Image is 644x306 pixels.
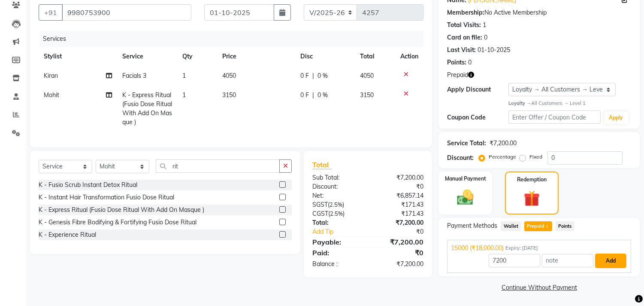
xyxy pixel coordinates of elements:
[556,221,574,231] span: Points
[478,46,510,55] div: 01-10-2025
[368,191,430,200] div: ₹6,857.14
[360,91,374,99] span: 3150
[447,153,474,162] div: Discount:
[44,72,58,80] span: Kiran
[440,283,638,292] a: Continue Without Payment
[447,21,481,30] div: Total Visits:
[39,4,63,21] button: +91
[501,221,521,231] span: Wallet
[519,189,544,208] img: _gift.svg
[368,218,430,227] div: ₹7,200.00
[295,47,355,66] th: Disc
[447,221,497,230] span: Payment Methods
[378,227,430,236] div: ₹0
[447,8,631,17] div: No Active Membership
[489,153,516,161] label: Percentage
[368,237,430,247] div: ₹7,200.00
[306,218,368,227] div: Total:
[306,260,368,269] div: Balance :
[306,227,378,236] a: Add Tip
[306,209,368,218] div: ( )
[451,244,504,253] span: 15000 (₹18,000.00)
[306,182,368,191] div: Discount:
[39,230,96,239] div: K - Experience Ritual
[222,72,236,80] span: 4050
[39,31,430,47] div: Services
[312,91,314,100] span: |
[306,173,368,182] div: Sub Total:
[505,245,538,252] span: Expiry: [DATE]
[306,248,368,258] div: Paid:
[447,58,466,67] div: Points:
[447,85,508,94] div: Apply Discount
[368,209,430,218] div: ₹171.43
[300,71,309,80] span: 0 F
[39,47,117,66] th: Stylist
[447,113,508,122] div: Coupon Code
[468,58,472,67] div: 0
[368,173,430,182] div: ₹7,200.00
[39,205,204,214] div: K - Express Ritual (Fusio Dose Ritual With Add On Masque )
[447,139,486,148] div: Service Total:
[182,72,186,80] span: 1
[368,260,430,269] div: ₹7,200.00
[182,91,186,99] span: 1
[484,33,487,42] div: 0
[517,176,547,184] label: Redemption
[122,91,172,126] span: K - Express Ritual (Fusio Dose Ritual With Add On Masque )
[508,110,600,124] input: Enter Offer / Coupon Code
[156,159,280,173] input: Search or Scan
[542,254,593,267] input: note
[447,70,468,80] span: Prepaid
[222,91,236,99] span: 3150
[62,4,191,21] input: Search by Name/Mobile/Email/Code
[447,33,482,42] div: Card on file:
[312,71,314,80] span: |
[117,47,177,66] th: Service
[306,237,368,247] div: Payable:
[490,139,517,148] div: ₹7,200.00
[524,221,552,231] span: Prepaid
[545,224,550,229] span: 1
[312,201,328,208] span: SGST
[330,210,343,217] span: 2.5%
[360,72,374,80] span: 4050
[39,181,137,190] div: K - Fusio Scrub Instant Detox Ritual
[483,21,486,30] div: 1
[489,254,540,267] input: Amount
[368,182,430,191] div: ₹0
[368,248,430,258] div: ₹0
[330,201,342,208] span: 2.5%
[39,218,197,227] div: K - Genesis Fibre Bodifying & Fortifying Fusio Dose Ritual
[508,100,631,107] div: All Customers → Level 1
[317,71,328,80] span: 0 %
[312,160,332,169] span: Total
[355,47,396,66] th: Total
[529,153,542,161] label: Fixed
[177,47,217,66] th: Qty
[217,47,295,66] th: Price
[447,46,476,55] div: Last Visit:
[595,254,626,268] button: Add
[306,200,368,209] div: ( )
[508,100,531,106] strong: Loyalty →
[452,188,479,207] img: _cash.svg
[312,210,328,217] span: CGST
[44,91,59,99] span: Mohit
[300,91,309,100] span: 0 F
[317,91,328,100] span: 0 %
[447,8,484,17] div: Membership:
[445,175,486,183] label: Manual Payment
[306,191,368,200] div: Net:
[604,111,629,124] button: Apply
[368,200,430,209] div: ₹171.43
[39,193,174,202] div: K - Instant Hair Transformation Fusio Dose Ritual
[395,47,423,66] th: Action
[122,72,146,80] span: Facials 3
